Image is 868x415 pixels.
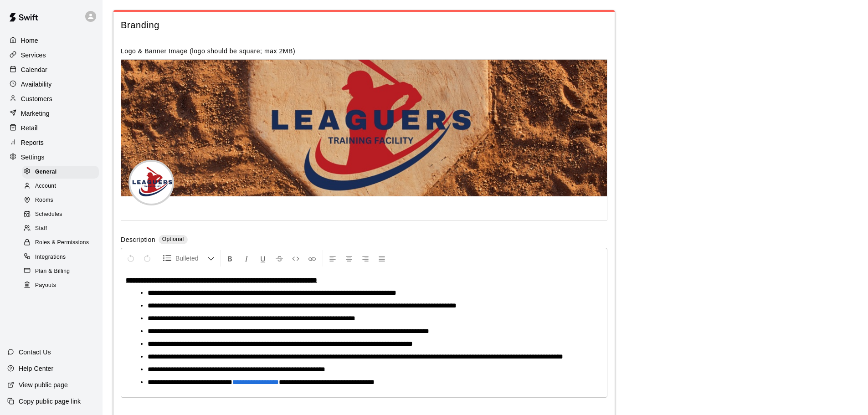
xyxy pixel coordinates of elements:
button: Redo [139,250,155,266]
button: Insert Code [288,250,303,266]
a: Plan & Billing [22,264,103,278]
p: Customers [21,94,52,103]
p: View public page [19,380,68,389]
span: Staff [35,224,47,233]
button: Format Underline [255,250,271,266]
span: Optional [162,236,184,242]
button: Format Bold [222,250,238,266]
a: Integrations [22,250,103,264]
p: Copy public page link [19,397,81,406]
div: Rooms [22,194,99,207]
button: Formatting Options [159,250,218,266]
div: Staff [22,222,99,235]
a: Availability [7,77,95,91]
a: Calendar [7,63,95,77]
span: Branding [121,19,607,31]
button: Undo [123,250,139,266]
button: Left Align [325,250,340,266]
p: Retail [21,123,38,133]
a: Home [7,34,95,47]
span: Roles & Permissions [35,238,89,247]
button: Center Align [341,250,357,266]
button: Insert Link [304,250,320,266]
div: Account [22,180,99,193]
p: Help Center [19,364,53,373]
a: Staff [22,222,103,236]
div: Integrations [22,251,99,264]
a: Marketing [7,107,95,120]
span: Account [35,182,56,191]
a: General [22,165,103,179]
a: Roles & Permissions [22,236,103,250]
div: Roles & Permissions [22,236,99,249]
button: Format Italics [239,250,254,266]
label: Logo & Banner Image (logo should be square; max 2MB) [121,47,295,55]
button: Format Strikethrough [272,250,287,266]
a: Settings [7,150,95,164]
span: Payouts [35,281,56,290]
a: Account [22,179,103,193]
div: General [22,166,99,179]
div: Plan & Billing [22,265,99,278]
a: Rooms [22,194,103,208]
p: Marketing [21,109,50,118]
div: Payouts [22,279,99,292]
p: Home [21,36,38,45]
a: Reports [7,136,95,149]
span: Rooms [35,196,53,205]
a: Customers [7,92,95,106]
p: Reports [21,138,44,147]
p: Calendar [21,65,47,74]
a: Payouts [22,278,103,292]
span: Bulleted List [175,254,207,263]
span: Integrations [35,253,66,262]
a: Services [7,48,95,62]
span: Plan & Billing [35,267,70,276]
div: Schedules [22,208,99,221]
p: Services [21,51,46,60]
a: Schedules [22,208,103,222]
label: Description [121,235,155,246]
p: Settings [21,153,45,162]
button: Right Align [358,250,373,266]
a: Retail [7,121,95,135]
span: General [35,168,57,177]
p: Contact Us [19,348,51,357]
span: Schedules [35,210,62,219]
p: Availability [21,80,52,89]
button: Justify Align [374,250,390,266]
